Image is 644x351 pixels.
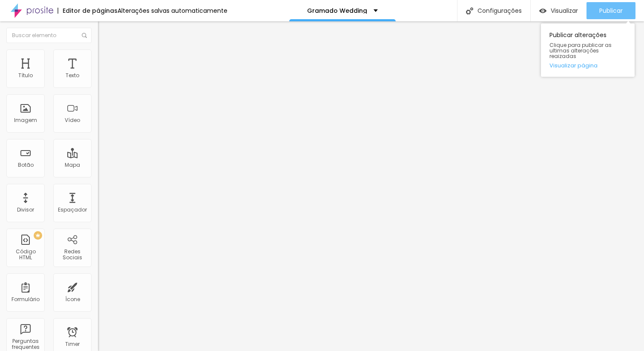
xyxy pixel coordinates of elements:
button: Visualizar [531,2,586,19]
div: Espaçador [58,207,87,213]
img: Icone [82,33,87,38]
div: Editor de páginas [57,8,118,14]
a: Visualizar página [549,63,626,68]
div: Código HTML [9,249,42,261]
div: Texto [66,73,79,78]
span: Publicar [599,7,623,14]
img: Icone [466,7,473,15]
div: Timer [65,341,80,347]
div: Vídeo [65,117,80,123]
div: Redes Sociais [55,249,89,261]
span: Visualizar [551,7,578,14]
div: Publicar alterações [541,23,635,77]
div: Botão [18,162,34,168]
div: Perguntas frequentes [9,338,42,351]
input: Buscar elemento [6,28,92,43]
img: view-1.svg [539,7,546,15]
div: Alterações salvas automaticamente [118,8,227,14]
div: Mapa [65,162,80,168]
div: Divisor [17,207,34,213]
button: Publicar [586,2,635,19]
div: Formulário [11,296,40,302]
div: Título [18,73,33,78]
p: Gramado Wedding [307,8,367,14]
div: Imagem [14,117,37,123]
span: Clique para publicar as ultimas alterações reaizadas [549,42,626,59]
div: Ícone [65,296,80,302]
